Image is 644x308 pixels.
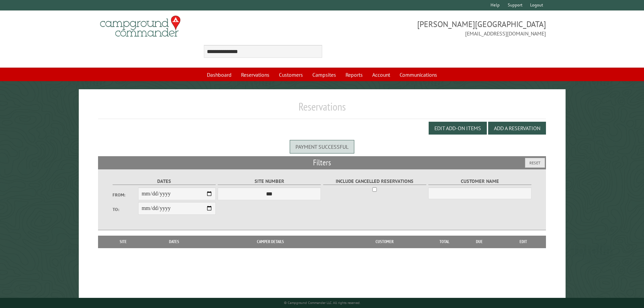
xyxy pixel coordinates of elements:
[145,236,203,248] th: Dates
[322,19,546,38] span: [PERSON_NAME][GEOGRAPHIC_DATA] [EMAIL_ADDRESS][DOMAIN_NAME]
[218,177,321,185] label: Site Number
[113,192,138,198] label: From:
[237,68,273,81] a: Reservations
[113,206,138,213] label: To:
[275,68,307,81] a: Customers
[284,301,360,305] small: © Campground Commander LLC. All rights reserved.
[431,236,458,248] th: Total
[290,140,354,153] div: Payment successful
[488,122,546,135] button: Add a Reservation
[323,177,426,185] label: Include Cancelled Reservations
[101,236,145,248] th: Site
[308,68,340,81] a: Campsites
[458,236,501,248] th: Due
[396,68,441,81] a: Communications
[338,236,431,248] th: Customer
[98,156,546,169] h2: Filters
[428,177,531,185] label: Customer Name
[429,122,487,135] button: Edit Add-on Items
[368,68,394,81] a: Account
[98,13,183,40] img: Campground Commander
[113,177,216,185] label: Dates
[98,100,546,119] h1: Reservations
[525,158,545,168] button: Reset
[203,68,236,81] a: Dashboard
[203,236,338,248] th: Camper Details
[341,68,367,81] a: Reports
[501,236,546,248] th: Edit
